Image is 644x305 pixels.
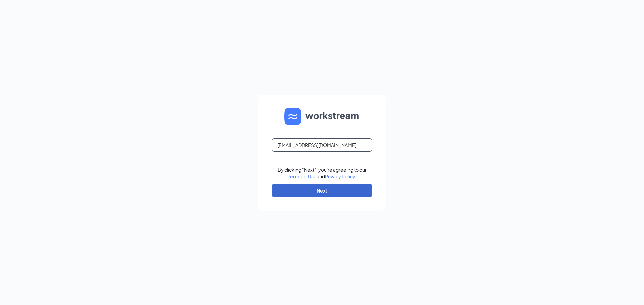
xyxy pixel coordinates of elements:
input: Email [272,138,372,152]
button: Next [272,184,372,197]
img: WS logo and Workstream text [284,108,360,125]
a: Terms of Use [288,173,317,179]
a: Privacy Policy [325,173,355,179]
div: By clicking "Next", you're agreeing to our and . [278,166,367,180]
